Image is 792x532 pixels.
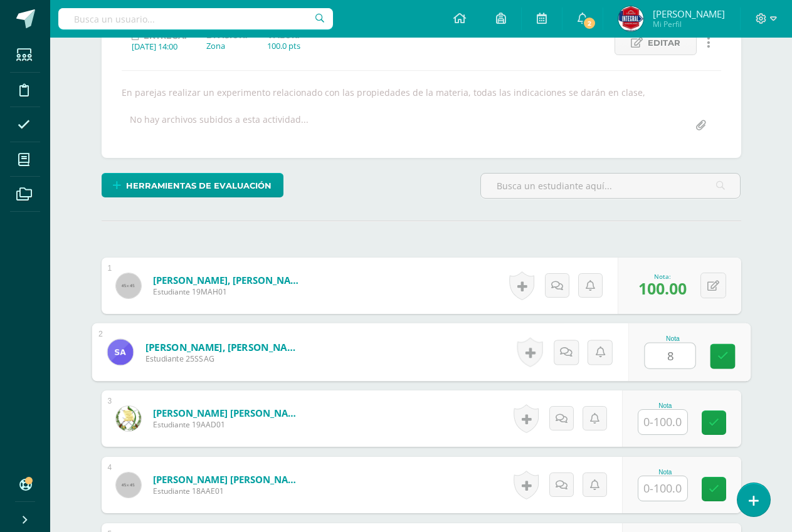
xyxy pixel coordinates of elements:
[648,31,680,55] span: Editar
[638,469,693,476] div: Nota
[117,86,726,98] div: En parejas realizar un experimento relacionado con las propiedades de la materia, todas las indic...
[638,278,687,299] span: 100.00
[653,19,725,29] span: Mi Perfil
[153,486,304,496] span: Estudiante 18AAE01
[153,419,304,430] span: Estudiante 19AAD01
[145,340,300,353] a: [PERSON_NAME], [PERSON_NAME]
[645,343,695,368] input: 0-100.0
[116,273,141,298] img: 45x45
[130,113,309,138] div: No hay archivos subidos a esta actividad...
[638,402,693,409] div: Nota
[145,353,300,365] span: Estudiante 25SSAG
[638,410,687,434] input: 0-100.0
[126,174,272,197] span: Herramientas de evaluación
[638,476,687,501] input: 0-100.0
[638,272,687,281] div: Nota:
[107,339,133,365] img: d4a94d1acd5249d584f4108102837da0.png
[583,16,596,30] span: 2
[653,8,725,20] span: [PERSON_NAME]
[481,174,741,198] input: Busca un estudiante aquí...
[116,406,141,431] img: 5d2758934b5c646c37f5e500aef7420b.png
[267,40,300,51] div: 100.0 pts
[153,407,304,419] a: [PERSON_NAME] [PERSON_NAME]
[132,41,186,52] div: [DATE] 14:00
[153,286,304,297] span: Estudiante 19MAH01
[618,6,643,31] img: d976617d5cae59a017fc8fde6d31eccf.png
[644,335,701,342] div: Nota
[153,274,304,286] a: [PERSON_NAME], [PERSON_NAME]
[58,8,333,29] input: Busca un usuario...
[116,472,141,498] img: 45x45
[206,40,247,51] div: Zona
[153,473,304,486] a: [PERSON_NAME] [PERSON_NAME]
[102,173,283,197] a: Herramientas de evaluación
